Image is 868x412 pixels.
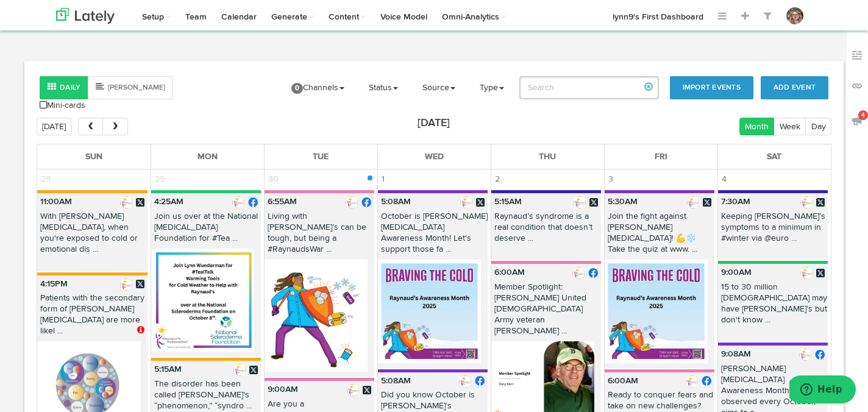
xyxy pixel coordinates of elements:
b: 9:00AM [268,385,298,394]
img: IXFhEcTiQzWeNdBRt68q [265,260,368,372]
span: 29 [151,169,168,189]
p: 15 to 30 million [DEMOGRAPHIC_DATA] may have [PERSON_NAME]’s but don't know ... [718,282,828,331]
a: Source [413,73,464,103]
span: Mon [197,152,218,161]
button: Day [805,118,831,135]
button: next [102,118,127,135]
b: 11:00AM [40,197,72,206]
img: b5707b6befa4c6f21137e1018929f1c3_normal.jpeg [800,196,813,208]
button: Week [774,118,806,135]
button: Month [739,118,775,135]
p: Join the fight against [PERSON_NAME][MEDICAL_DATA]! 💪❄️ Take the quiz at www. ... [605,211,714,260]
p: Join us over at the National [MEDICAL_DATA] Foundation for #Tea ... [151,211,261,249]
span: Sat [767,152,781,161]
span: 2 [491,169,503,189]
p: Living with [PERSON_NAME]’s can be tough, but being a #RaynaudsWar ... [265,211,374,260]
button: Import Events [670,76,753,99]
span: 28 [37,169,54,189]
b: 5:15AM [494,197,522,206]
b: 6:00AM [494,268,525,277]
button: Add Event [761,76,828,99]
img: picture [799,349,811,361]
img: b5707b6befa4c6f21137e1018929f1c3_normal.jpeg [574,196,586,208]
a: Mini-cards [40,99,85,112]
iframe: Opens a widget where you can find more information [789,375,856,406]
p: With [PERSON_NAME][MEDICAL_DATA], when you're exposed to cold or emotional dis ... [37,211,148,260]
a: Type [471,73,513,103]
img: b5707b6befa4c6f21137e1018929f1c3_normal.jpeg [120,196,132,208]
img: b5707b6befa4c6f21137e1018929f1c3_normal.jpeg [347,384,359,396]
img: picture [686,375,698,388]
button: prev [78,118,103,135]
img: b5707b6befa4c6f21137e1018929f1c3_normal.jpeg [120,279,132,291]
p: October is [PERSON_NAME][MEDICAL_DATA] Awareness Month! Let's support those fa ... [378,211,488,260]
b: 5:08AM [381,377,411,385]
span: 3 [605,169,617,189]
img: OhcUycdS6u5e6MDkMfFl [786,7,803,24]
span: Sun [85,152,102,161]
img: announcements_off.svg [851,115,863,127]
span: 4 [718,169,730,189]
span: Wed [425,152,444,161]
span: 1 [378,169,388,189]
b: 4:25AM [154,197,183,206]
img: 9JpE7FWMRLiR9ybOmav7 [605,260,708,363]
img: b5707b6befa4c6f21137e1018929f1c3_normal.jpeg [800,267,813,279]
a: Status [360,73,407,103]
img: logo_lately_bg_light.svg [56,8,115,24]
img: Im96O7aSI2HqWPVhw7tk [151,249,254,352]
img: links_off.svg [851,80,863,92]
div: Style [40,76,173,99]
img: picture [459,375,471,388]
p: Member Spotlight: [PERSON_NAME] United [DEMOGRAPHIC_DATA] Army veteran [PERSON_NAME] ... [491,282,601,342]
span: Thu [539,152,556,161]
img: b5707b6befa4c6f21137e1018929f1c3_normal.jpeg [233,364,246,376]
input: Search [519,76,659,99]
img: b5707b6befa4c6f21137e1018929f1c3_normal.jpeg [460,196,472,208]
p: Patients with the secondary form of [PERSON_NAME][MEDICAL_DATA] are more likel ... [37,293,148,342]
span: 4 [858,110,868,120]
img: keywords_off.svg [851,49,863,62]
a: 0Channels [282,73,354,103]
b: 9:00AM [721,268,752,277]
b: 7:30AM [721,197,750,206]
button: Daily [40,76,88,99]
button: [DATE] [37,118,72,135]
img: picture [572,267,585,279]
span: Fri [655,152,667,161]
button: [PERSON_NAME] [88,76,173,99]
img: picture [346,196,358,208]
b: 4:15PM [40,280,68,288]
p: Keeping [PERSON_NAME]’s symptoms to a minimum in #winter via @euro ... [718,211,828,249]
b: 6:55AM [268,197,297,206]
b: 5:15AM [154,365,182,374]
b: 6:00AM [608,377,638,385]
p: Raynaud’s syndrome is a real condition that doesn’t deserve ... [491,211,601,249]
img: b5707b6befa4c6f21137e1018929f1c3_normal.jpeg [687,196,699,208]
h2: [DATE] [418,118,450,130]
img: picture [232,196,244,208]
b: 5:30AM [608,197,638,206]
span: Tue [313,152,329,161]
b: 9:08AM [721,350,751,358]
span: 0 [291,83,303,94]
b: 5:08AM [381,197,411,206]
img: 9JpE7FWMRLiR9ybOmav7 [378,260,481,363]
span: 30 [265,169,282,189]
